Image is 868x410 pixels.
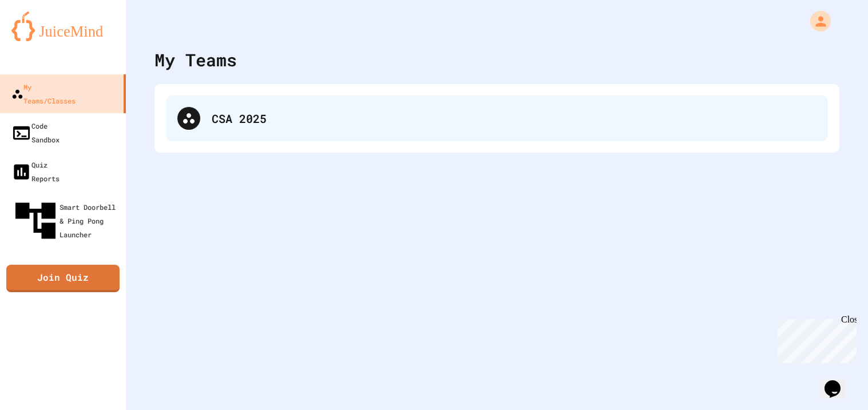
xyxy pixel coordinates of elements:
img: logo-orange.svg [11,11,114,41]
div: My Teams [154,47,237,73]
iframe: chat widget [773,315,857,363]
div: My Account [798,8,834,34]
div: Code Sandbox [11,119,60,146]
div: Smart Doorbell & Ping Pong Launcher [11,197,121,245]
div: CSA 2025 [212,110,817,127]
iframe: chat widget [820,364,857,399]
div: Chat with us now!Close [5,5,79,73]
div: CSA 2025 [166,95,828,141]
div: Quiz Reports [11,158,60,185]
div: My Teams/Classes [11,80,76,108]
a: Join Quiz [6,265,120,292]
